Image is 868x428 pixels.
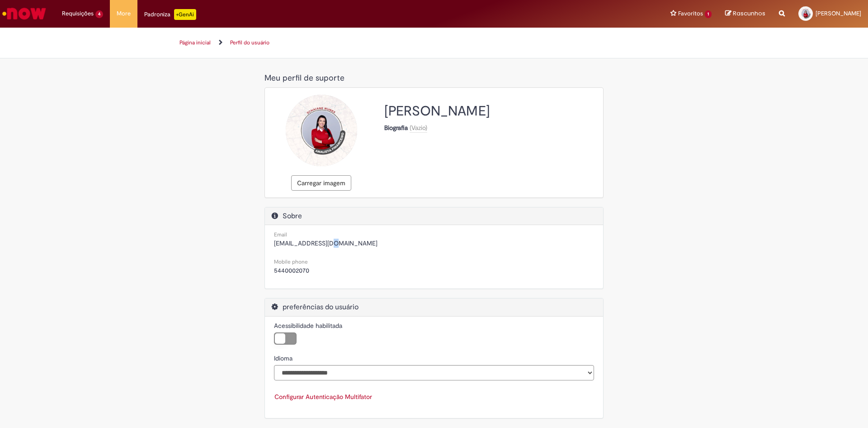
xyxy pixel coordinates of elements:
[274,258,308,265] small: Mobile phone
[274,231,287,238] small: Email
[410,124,427,132] span: Biografia - (Vazio) - Pressione enter para editar
[274,354,292,363] label: Idioma
[274,266,309,274] span: 5440002070
[678,9,703,18] span: Favoritos
[117,9,131,18] span: More
[705,10,712,18] span: 1
[410,124,427,132] span: (Vazio)
[274,389,373,404] button: Configurar Autenticação Multifator
[264,73,344,83] span: Meu perfil de suporte
[179,39,211,46] a: Página inicial
[725,10,765,18] a: Rascunhos
[384,104,596,119] h2: [PERSON_NAME]
[291,175,351,191] button: Carregar imagem
[144,9,196,20] div: Padroniza
[384,124,410,132] strong: Biografia
[272,303,596,312] h2: preferências do usuário
[274,321,342,330] label: Acessibilidade habilitada
[1,5,47,23] img: ServiceNow
[95,10,103,18] span: 4
[816,10,861,17] span: [PERSON_NAME]
[176,34,515,51] ul: Trilhas de página
[733,9,765,18] span: Rascunhos
[272,212,596,221] h2: Sobre
[62,9,94,18] span: Requisições
[174,9,196,20] p: +GenAi
[274,239,377,247] span: [EMAIL_ADDRESS][DOMAIN_NAME]
[230,39,269,46] a: Perfil do usuário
